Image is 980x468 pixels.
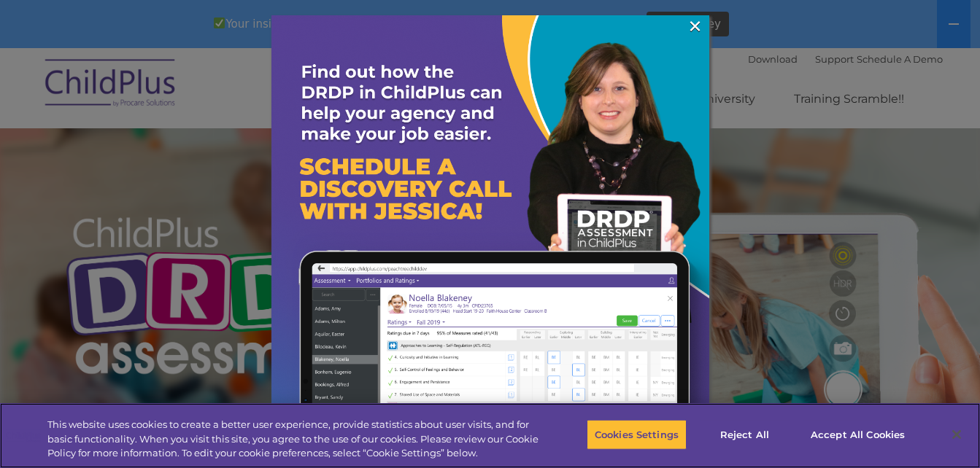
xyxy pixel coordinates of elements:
[687,19,703,34] a: ×
[941,418,973,451] button: Close
[587,419,687,450] button: Cookies Settings
[699,419,790,450] button: Reject All
[47,418,539,461] div: This website uses cookies to create a better user experience, provide statistics about user visit...
[803,419,913,450] button: Accept All Cookies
